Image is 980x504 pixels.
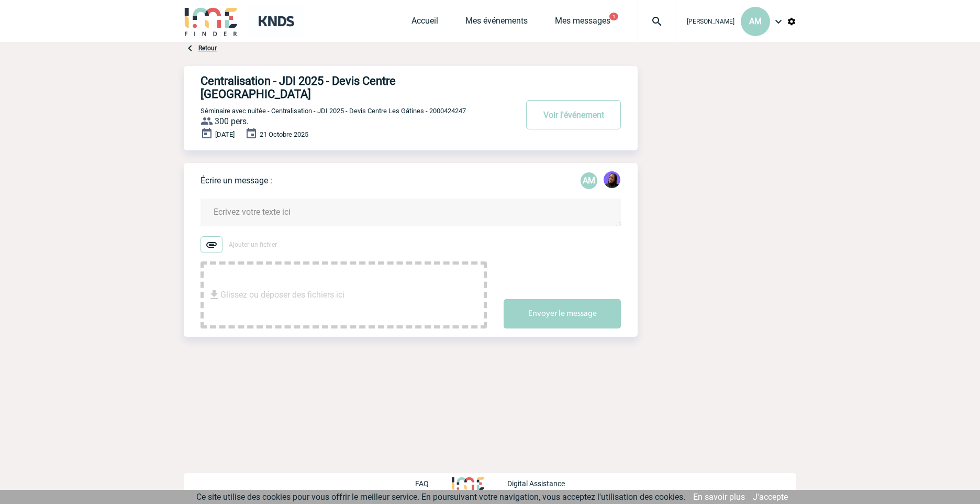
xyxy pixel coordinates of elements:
[604,171,620,188] img: 131349-0.png
[749,16,762,26] span: AM
[208,289,220,301] img: file_download.svg
[687,18,734,25] span: [PERSON_NAME]
[229,241,277,248] span: Ajouter un fichier
[753,492,788,502] a: J'accepte
[201,107,466,115] span: Séminaire avec nuitée - Centralisation - JDI 2025 - Devis Centre Les Gâtines - 2000424247
[415,479,429,488] p: FAQ
[581,172,597,189] p: AM
[504,299,621,328] button: Envoyer le message
[604,171,620,190] div: Tabaski THIAM
[196,492,685,502] span: Ce site utilise des cookies pour vous offrir le meilleur service. En poursuivant votre navigation...
[201,74,486,101] h4: Centralisation - JDI 2025 - Devis Centre [GEOGRAPHIC_DATA]
[555,16,610,30] a: Mes messages
[581,172,597,189] div: Aurélie MORO
[215,116,249,126] span: 300 pers.
[526,100,621,129] button: Voir l'événement
[201,176,272,185] p: Écrire un message :
[465,16,528,30] a: Mes événements
[609,13,618,20] button: 1
[411,16,438,30] a: Accueil
[198,45,217,52] a: Retour
[220,269,344,321] span: Glissez ou déposer des fichiers ici
[693,492,745,502] a: En savoir plus
[507,479,565,488] p: Digital Assistance
[260,130,308,138] span: 21 Octobre 2025
[184,6,238,36] img: IME-Finder
[452,477,484,490] img: http://www.idealmeetingsevents.fr/
[215,130,235,138] span: [DATE]
[415,478,452,488] a: FAQ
